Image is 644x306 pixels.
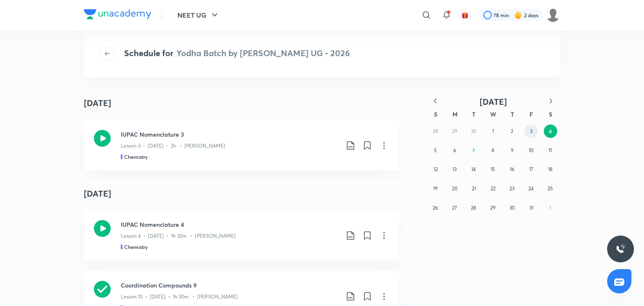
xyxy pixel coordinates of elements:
button: October 9, 2025 [505,144,519,157]
h4: [DATE] [84,181,399,207]
abbr: October 10, 2025 [529,147,533,153]
p: Lesson 4 • [DATE] • 1h 32m • [PERSON_NAME] [121,232,236,240]
button: October 21, 2025 [467,182,480,195]
abbr: October 1, 2025 [492,128,494,134]
p: Lesson 3 • [DATE] • 2h • [PERSON_NAME] [121,142,225,150]
button: avatar [458,8,472,22]
abbr: Wednesday [490,110,496,118]
abbr: October 8, 2025 [491,147,494,153]
abbr: Thursday [511,110,514,118]
button: October 1, 2025 [486,124,500,138]
button: October 3, 2025 [525,124,538,138]
abbr: October 9, 2025 [511,147,514,153]
img: ttu [615,244,626,254]
abbr: October 22, 2025 [491,185,496,192]
button: October 14, 2025 [467,163,480,176]
a: IUPAC Nomenclature 4Lesson 4 • [DATE] • 1h 32m • [PERSON_NAME]Chemistry [84,210,399,261]
a: IUPAC Nomenclature 3Lesson 3 • [DATE] • 2h • [PERSON_NAME]Chemistry [84,120,399,171]
button: October 18, 2025 [543,163,557,176]
abbr: October 21, 2025 [472,185,476,192]
button: October 23, 2025 [505,182,519,195]
button: October 26, 2025 [429,201,442,215]
button: October 19, 2025 [429,182,442,195]
button: October 22, 2025 [486,182,500,195]
button: October 13, 2025 [448,163,461,176]
abbr: October 27, 2025 [452,205,457,211]
abbr: October 29, 2025 [490,205,496,211]
abbr: October 5, 2025 [434,147,437,153]
abbr: October 11, 2025 [548,147,552,153]
abbr: October 28, 2025 [471,205,476,211]
button: October 20, 2025 [448,182,461,195]
h5: Chemistry [124,153,148,161]
abbr: October 7, 2025 [473,147,475,154]
img: Company Logo [84,9,151,19]
h3: IUPAC Nomenclature 3 [121,130,339,139]
abbr: October 12, 2025 [434,166,438,172]
abbr: Sunday [434,110,437,118]
button: October 12, 2025 [429,163,442,176]
h5: Chemistry [124,243,148,251]
button: October 6, 2025 [448,144,461,157]
span: [DATE] [480,96,507,107]
img: avatar [461,11,469,19]
button: October 29, 2025 [486,201,500,215]
abbr: Tuesday [472,110,475,118]
abbr: October 26, 2025 [433,205,438,211]
button: October 30, 2025 [505,201,519,215]
p: Lesson 10 • [DATE] • 1h 30m • [PERSON_NAME] [121,293,238,301]
button: October 25, 2025 [543,182,557,195]
h3: Coordination Compounds 9 [121,281,339,290]
button: October 28, 2025 [467,201,480,215]
button: October 16, 2025 [505,163,519,176]
abbr: Monday [452,110,457,118]
button: October 2, 2025 [505,124,519,138]
button: October 27, 2025 [448,201,461,215]
button: October 10, 2025 [525,144,538,157]
abbr: October 16, 2025 [510,166,514,172]
h4: [DATE] [84,97,111,109]
a: Company Logo [84,9,151,21]
button: October 7, 2025 [467,144,480,157]
abbr: October 23, 2025 [509,185,514,192]
abbr: October 17, 2025 [529,166,533,172]
abbr: October 14, 2025 [471,166,476,172]
abbr: October 3, 2025 [530,128,532,134]
h3: IUPAC Nomenclature 4 [121,220,339,229]
abbr: October 4, 2025 [549,128,552,135]
abbr: October 2, 2025 [511,128,513,134]
abbr: October 20, 2025 [452,185,457,192]
abbr: Friday [530,110,533,118]
abbr: October 18, 2025 [548,166,553,172]
button: October 31, 2025 [525,201,538,215]
abbr: October 25, 2025 [548,185,553,192]
button: October 4, 2025 [544,124,557,138]
abbr: October 31, 2025 [529,205,533,211]
button: NEET UG [172,7,225,23]
abbr: October 30, 2025 [509,205,515,211]
abbr: October 13, 2025 [452,166,457,172]
span: Yodha Batch by [PERSON_NAME] UG - 2026 [177,47,350,59]
abbr: October 24, 2025 [528,185,534,192]
button: October 8, 2025 [486,144,500,157]
abbr: October 19, 2025 [433,185,438,192]
abbr: October 6, 2025 [453,147,456,153]
button: October 24, 2025 [525,182,538,195]
button: October 5, 2025 [429,144,442,157]
button: [DATE] [444,96,542,107]
img: streak [514,11,522,19]
button: October 11, 2025 [543,144,557,157]
img: Tanya Kumari [546,8,560,22]
abbr: Saturday [549,110,552,118]
h4: Schedule for [124,47,350,60]
button: October 17, 2025 [525,163,538,176]
button: October 15, 2025 [486,163,500,176]
abbr: October 15, 2025 [491,166,495,172]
